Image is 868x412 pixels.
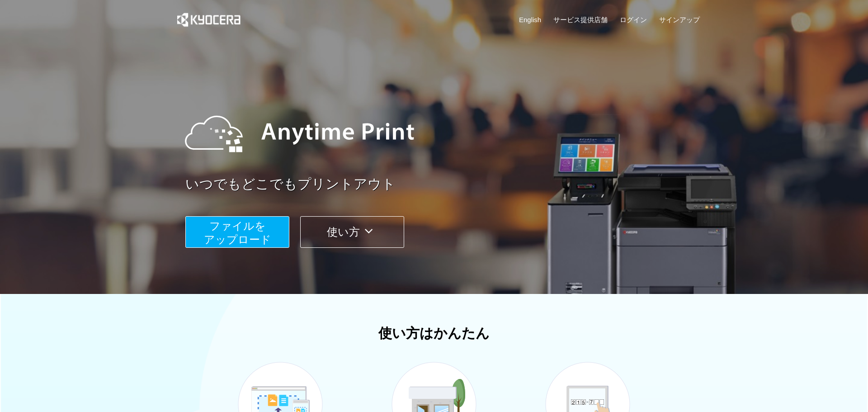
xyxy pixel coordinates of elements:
button: 使い方 [300,216,404,248]
a: ログイン [620,15,647,24]
a: サービス提供店舗 [553,15,608,24]
a: サインアップ [659,15,700,24]
button: ファイルを​​アップロード [185,216,289,248]
a: いつでもどこでもプリントアウト [185,175,705,194]
span: ファイルを ​​アップロード [204,220,271,246]
a: English [519,15,541,24]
